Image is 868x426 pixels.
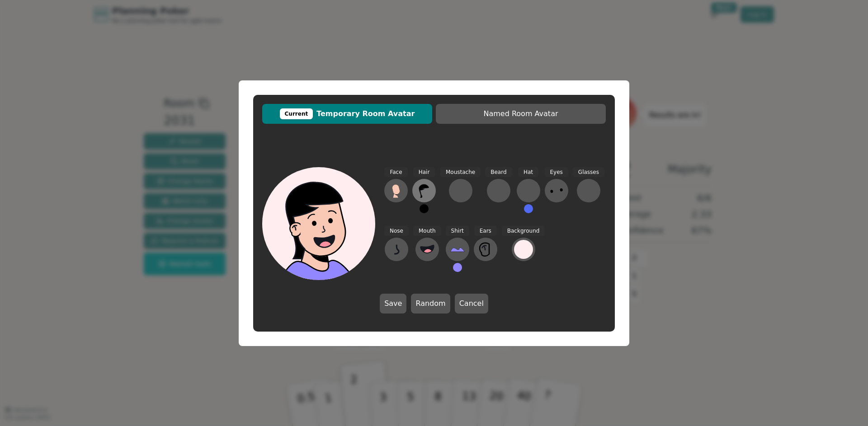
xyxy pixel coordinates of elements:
span: Face [384,167,407,178]
span: Hat [518,167,538,178]
span: Nose [384,226,409,236]
span: Named Room Avatar [440,108,601,119]
div: Current [280,108,313,119]
span: Background [502,226,545,236]
button: Save [380,294,406,314]
button: Cancel [455,294,488,314]
button: CurrentTemporary Room Avatar [262,104,432,124]
span: Ears [474,226,497,236]
span: Temporary Room Avatar [267,108,428,119]
span: Hair [413,167,435,178]
span: Mouth [413,226,441,236]
span: Eyes [545,167,568,178]
span: Beard [485,167,512,178]
span: Moustache [440,167,481,178]
span: Glasses [573,167,604,178]
button: Named Room Avatar [436,104,606,124]
button: Random [411,294,450,314]
span: Shirt [446,226,469,236]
